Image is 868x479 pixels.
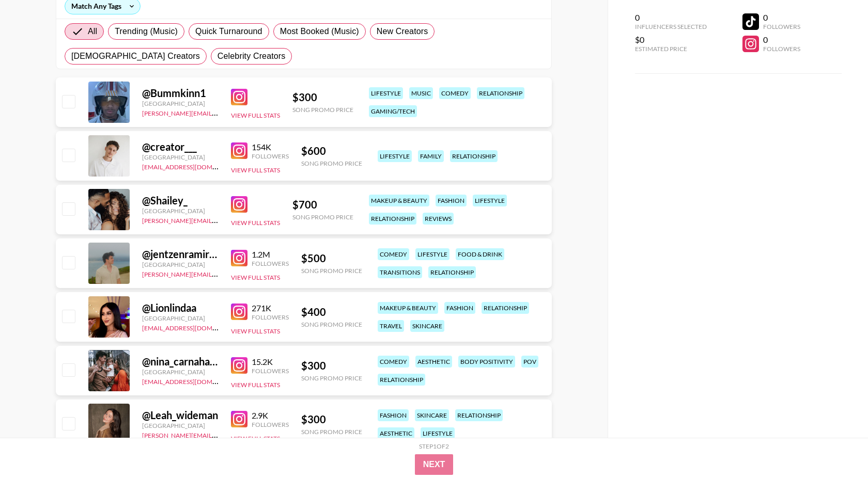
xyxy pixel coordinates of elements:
[252,152,289,160] div: Followers
[142,429,295,439] a: [PERSON_NAME][EMAIL_ADDRESS][DOMAIN_NAME]
[142,376,246,386] a: [EMAIL_ADDRESS][DOMAIN_NAME]
[415,248,450,260] div: lifestyle
[378,302,438,314] div: makeup & beauty
[635,12,707,23] div: 0
[142,87,219,100] div: @ Bummkinn1
[195,25,262,38] span: Quick Turnaround
[763,45,800,53] div: Followers
[378,248,409,260] div: comedy
[444,302,475,314] div: fashion
[142,207,219,215] div: [GEOGRAPHIC_DATA]
[142,161,246,171] a: [EMAIL_ADDRESS][DOMAIN_NAME]
[231,219,280,227] button: View Full Stats
[377,25,428,38] span: New Creators
[482,302,529,314] div: relationship
[231,327,280,335] button: View Full Stats
[231,411,247,427] img: Instagram
[218,50,286,62] span: Celebrity Creators
[142,215,295,225] a: [PERSON_NAME][EMAIL_ADDRESS][DOMAIN_NAME]
[301,267,362,275] div: Song Promo Price
[378,427,414,439] div: aesthetic
[231,166,280,174] button: View Full Stats
[301,359,362,372] div: $ 300
[477,87,524,99] div: relationship
[252,249,289,260] div: 1.2M
[231,304,247,320] img: Instagram
[292,198,353,211] div: $ 700
[410,320,444,332] div: skincare
[142,107,344,117] a: [PERSON_NAME][EMAIL_ADDRESS][PERSON_NAME][DOMAIN_NAME]
[142,301,219,314] div: @ Lionlindaa
[231,381,280,389] button: View Full Stats
[763,12,800,23] div: 0
[252,357,289,367] div: 15.2K
[142,322,246,332] a: [EMAIL_ADDRESS][DOMAIN_NAME]
[369,195,429,206] div: makeup & beauty
[450,150,498,162] div: relationship
[378,320,404,332] div: travel
[418,150,444,162] div: family
[301,413,362,426] div: $ 300
[231,250,247,266] img: Instagram
[142,140,219,153] div: @ creator___
[378,409,409,421] div: fashion
[421,427,455,439] div: lifestyle
[763,35,800,45] div: 0
[378,374,425,386] div: relationship
[231,142,247,159] img: Instagram
[455,409,503,421] div: relationship
[292,91,353,104] div: $ 300
[473,195,507,206] div: lifestyle
[415,409,449,421] div: skincare
[231,435,280,442] button: View Full Stats
[301,428,362,436] div: Song Promo Price
[635,45,707,53] div: Estimated Price
[369,105,417,117] div: gaming/tech
[142,422,219,429] div: [GEOGRAPHIC_DATA]
[231,111,280,119] button: View Full Stats
[252,260,289,267] div: Followers
[436,195,467,206] div: fashion
[115,25,178,38] span: Trending (Music)
[378,266,422,278] div: transitions
[521,356,538,368] div: pov
[88,25,97,38] span: All
[142,153,219,161] div: [GEOGRAPHIC_DATA]
[71,50,200,62] span: [DEMOGRAPHIC_DATA] Creators
[231,274,280,281] button: View Full Stats
[301,306,362,318] div: $ 400
[369,213,416,225] div: relationship
[231,357,247,374] img: Instagram
[301,374,362,382] div: Song Promo Price
[142,100,219,107] div: [GEOGRAPHIC_DATA]
[252,421,289,428] div: Followers
[142,368,219,376] div: [GEOGRAPHIC_DATA]
[763,23,800,30] div: Followers
[378,356,409,368] div: comedy
[419,442,449,450] div: Step 1 of 2
[301,145,362,157] div: $ 600
[142,355,219,368] div: @ nina_carnahan_
[252,410,289,421] div: 2.9K
[415,454,454,475] button: Next
[142,314,219,322] div: [GEOGRAPHIC_DATA]
[439,87,471,99] div: comedy
[252,367,289,375] div: Followers
[142,409,219,422] div: @ Leah_wideman
[142,194,219,207] div: @ Shailey_
[369,87,403,99] div: lifestyle
[301,252,362,265] div: $ 500
[635,35,707,45] div: $0
[292,213,353,221] div: Song Promo Price
[301,159,362,167] div: Song Promo Price
[280,25,359,38] span: Most Booked (Music)
[378,150,412,162] div: lifestyle
[428,266,476,278] div: relationship
[252,313,289,321] div: Followers
[142,248,219,261] div: @ jentzenramirez
[231,89,247,105] img: Instagram
[415,356,452,368] div: aesthetic
[142,261,219,268] div: [GEOGRAPHIC_DATA]
[456,248,504,260] div: food & drink
[423,213,454,225] div: reviews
